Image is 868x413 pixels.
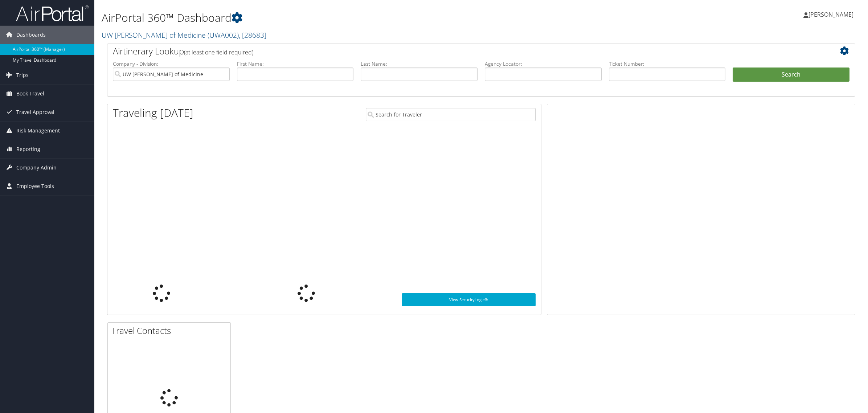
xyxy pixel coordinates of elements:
span: Reporting [16,140,40,158]
span: Risk Management [16,122,60,140]
label: Company - Division: [113,60,230,68]
a: View SecurityLogic® [402,293,535,306]
span: Trips [16,66,29,84]
h2: Travel Contacts [111,324,230,337]
a: UW [PERSON_NAME] of Medicine [102,30,266,40]
span: Employee Tools [16,177,54,195]
span: (at least one field required) [184,48,253,56]
span: Dashboards [16,26,46,44]
label: Ticket Number: [609,60,726,68]
span: Book Travel [16,85,44,103]
a: [PERSON_NAME] [803,4,861,25]
label: First Name: [237,60,354,68]
label: Agency Locator: [485,60,602,68]
h1: Traveling [DATE] [113,105,193,120]
span: Company Admin [16,159,57,177]
span: , [ 28683 ] [239,30,266,40]
button: Search [733,68,849,82]
img: airportal-logo.png [16,5,89,22]
h1: AirPortal 360™ Dashboard [102,10,608,25]
span: [PERSON_NAME] [808,11,853,19]
label: Last Name: [361,60,478,68]
span: ( UWA002 ) [208,30,239,40]
h2: Airtinerary Lookup [113,45,787,57]
input: Search for Traveler [366,108,536,121]
span: Travel Approval [16,103,54,121]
